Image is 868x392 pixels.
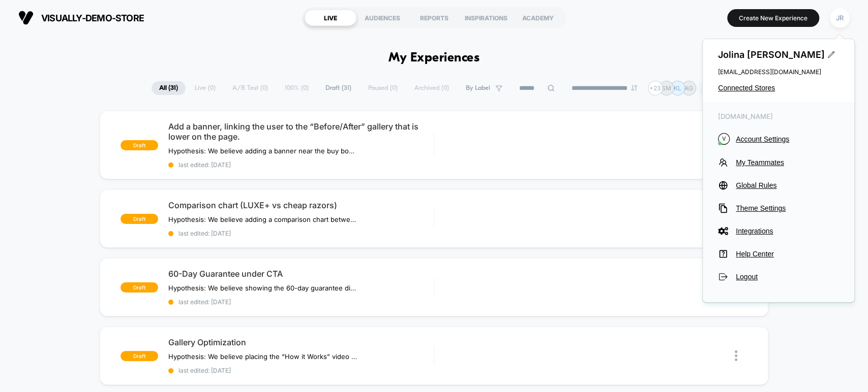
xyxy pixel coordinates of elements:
button: My Teammates [718,157,839,168]
p: KL [674,84,681,92]
p: SM [662,84,671,92]
span: Integrations [736,227,839,235]
button: visually-demo-store [15,10,147,26]
span: Jolina [PERSON_NAME] [718,49,839,60]
span: Gallery Optimization [168,337,433,347]
span: By Label [466,84,490,92]
span: Help Center [736,250,839,258]
span: Global Rules [736,181,839,189]
span: last edited: [DATE] [168,230,433,237]
span: Draft ( 31 ) [318,81,359,95]
span: [DOMAIN_NAME] [718,112,839,120]
button: Create New Experience [727,9,819,27]
button: Integrations [718,226,839,236]
span: Add a banner, linking the user to the “Before/After” gallery that is lower on the page. [168,121,433,142]
img: close [735,350,737,361]
div: INSPIRATIONS [460,10,512,26]
span: draft [121,214,158,224]
p: AG [684,84,693,92]
span: Comparison chart (LUXE+ vs cheap razors) [168,200,433,210]
span: Logout [736,273,839,281]
div: + 23 [648,81,663,95]
button: Help Center [718,249,839,259]
span: draft [121,282,158,292]
button: Logout [718,272,839,282]
img: end [631,85,637,91]
div: AUDIENCES [356,10,408,26]
span: Account Settings [736,135,839,143]
span: 60-Day Guarantee under CTA [168,269,433,279]
span: All ( 31 ) [152,81,186,95]
span: last edited: [DATE] [168,367,433,374]
button: Connected Stores [718,84,839,92]
span: last edited: [DATE] [168,161,433,169]
div: REPORTS [408,10,460,26]
span: last edited: [DATE] [168,298,433,306]
div: LIVE [305,10,356,26]
button: Theme Settings [718,203,839,213]
span: Hypothesis: We believe adding a banner near the buy box that links users directly to the Before/A... [168,147,357,155]
button: VAccount Settings [718,133,839,145]
h1: My Experiences [388,51,480,66]
button: Global Rules [718,180,839,190]
span: My Teammates [736,158,839,167]
span: draft [121,351,158,361]
span: Theme Settings [736,204,839,212]
span: [EMAIL_ADDRESS][DOMAIN_NAME] [718,68,839,76]
div: ACADEMY [512,10,564,26]
img: Visually logo [18,10,34,25]
span: Hypothesis: We believe showing the 60-day guarantee directly under the CTA will increase purchase... [168,284,357,292]
button: JR [827,8,853,28]
span: visually-demo-store [41,13,144,23]
span: Hypothesis: We believe adding a comparison chart between LUXE+ and cheap razors will improve conv... [168,215,357,223]
span: draft [121,140,158,150]
i: V [718,133,730,145]
div: JR [830,8,850,28]
span: Hypothesis: We believe placing the “How it Works” video directly in the gallery and adding a “See... [168,352,357,361]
